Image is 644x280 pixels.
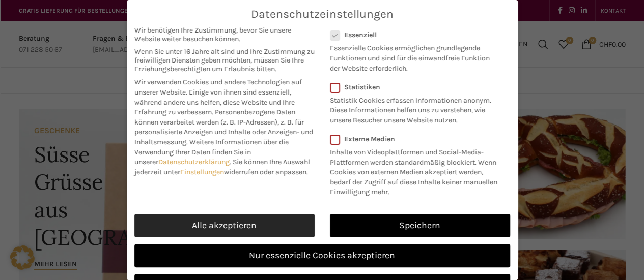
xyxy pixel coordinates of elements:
span: Wenn Sie unter 16 Jahre alt sind und Ihre Zustimmung zu freiwilligen Diensten geben möchten, müss... [134,47,315,73]
label: Statistiken [330,83,497,91]
span: Sie können Ihre Auswahl jederzeit unter widerrufen oder anpassen. [134,158,310,176]
span: Datenschutzeinstellungen [251,8,394,21]
a: Datenschutzerklärung [158,158,230,166]
p: Statistik Cookies erfassen Informationen anonym. Diese Informationen helfen uns zu verstehen, wie... [330,91,497,126]
a: Nur essenzielle Cookies akzeptieren [134,244,510,267]
a: Speichern [330,214,510,237]
span: Personenbezogene Daten können verarbeitet werden (z. B. IP-Adressen), z. B. für personalisierte A... [134,108,313,146]
span: Wir benötigen Ihre Zustimmung, bevor Sie unsere Website weiter besuchen können. [134,26,315,43]
p: Inhalte von Videoplattformen und Social-Media-Plattformen werden standardmäßig blockiert. Wenn Co... [330,143,503,197]
span: Weitere Informationen über die Verwendung Ihrer Daten finden Sie in unserer . [134,138,289,166]
a: Alle akzeptieren [134,214,315,237]
label: Essenziell [330,30,497,39]
label: Externe Medien [330,135,503,143]
span: Wir verwenden Cookies und andere Technologien auf unserer Website. Einige von ihnen sind essenzie... [134,78,302,116]
a: Einstellungen [180,168,224,176]
p: Essenzielle Cookies ermöglichen grundlegende Funktionen und sind für die einwandfreie Funktion de... [330,39,497,73]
